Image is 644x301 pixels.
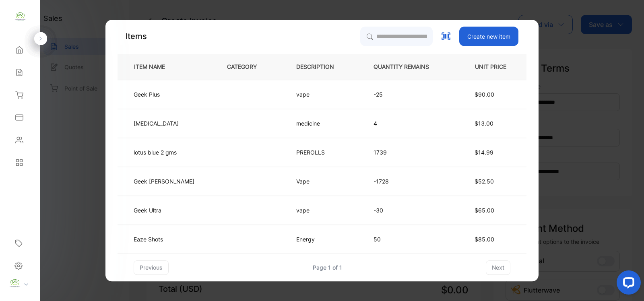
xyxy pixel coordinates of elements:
[475,207,494,214] span: $65.00
[296,63,347,71] p: DESCRIPTION
[374,177,442,186] p: -1728
[610,267,644,301] iframe: LiveChat chat widget
[296,235,318,243] p: Energy
[296,177,318,186] p: Vape
[374,235,442,243] p: 50
[126,30,147,42] p: Items
[469,63,513,71] p: UNIT PRICE
[459,27,518,46] button: Create new item
[475,149,493,156] span: $14.99
[374,206,442,214] p: -30
[486,260,510,275] button: next
[475,120,493,127] span: $13.00
[296,119,320,128] p: medicine
[131,63,178,71] p: ITEM NAME
[374,90,442,99] p: -25
[9,277,21,289] img: profile
[313,263,342,272] div: Page 1 of 1
[475,91,494,98] span: $90.00
[134,148,177,157] p: lotus blue 2 gms
[296,148,325,157] p: PREROLLS
[134,235,163,243] p: Eaze Shots
[296,90,318,99] p: vape
[374,119,442,128] p: 4
[374,63,442,71] p: QUANTITY REMAINS
[14,10,26,23] img: logo
[134,206,163,214] p: Geek Ultra
[374,148,442,157] p: 1739
[134,260,169,275] button: previous
[296,206,318,214] p: vape
[134,177,194,186] p: Geek [PERSON_NAME]
[134,119,179,128] p: [MEDICAL_DATA]
[227,63,270,71] p: CATEGORY
[475,178,494,185] span: $52.50
[475,236,494,243] span: $85.00
[134,90,163,99] p: Geek Plus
